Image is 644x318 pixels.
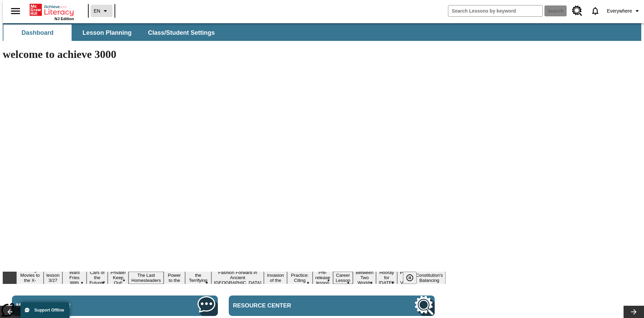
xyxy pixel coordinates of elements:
[94,7,100,15] span: EN
[164,267,185,289] button: Slide 7 Solar Power to the People
[376,269,397,286] button: Slide 15 Hooray for Constitution Day!
[313,269,333,286] button: Slide 12 Pre-release lesson
[448,5,542,16] input: search field
[5,1,26,21] button: Open side menu
[34,308,64,313] span: Support Offline
[586,2,604,20] a: Notifications
[20,302,70,318] button: Support Offline
[403,272,423,284] div: Pause
[185,267,211,289] button: Slide 8 Attack of the Terrifying Tomatoes
[91,5,113,17] button: Language: EN, Select a language
[108,269,129,286] button: Slide 5 Private! Keep Out!
[55,17,74,21] span: NJ Edition
[44,267,62,289] button: Slide 2 Test lesson 3/27 en
[413,267,446,289] button: Slide 17 The Constitution's Balancing Act
[287,267,313,289] button: Slide 11 Mixed Practice: Citing Evidence
[624,306,644,318] button: Lesson carousel, Next
[264,267,287,289] button: Slide 10 The Invasion of the Free CD
[129,272,164,284] button: Slide 6 The Last Homesteaders
[211,269,264,286] button: Slide 9 Fashion Forward in Ancient Rome
[87,269,108,286] button: Slide 4 Cars of the Future?
[143,25,220,41] button: Class/Student Settings
[3,25,221,41] div: SubNavbar
[30,2,74,21] div: Home
[604,5,644,17] button: Profile/Settings
[233,302,358,309] span: Resource Center
[12,296,218,316] a: Message Center
[73,25,141,41] button: Lesson Planning
[62,264,87,291] button: Slide 3 Do You Want Fries With That?
[397,269,413,286] button: Slide 16 Point of View
[353,269,376,286] button: Slide 14 Between Two Worlds
[568,2,586,20] a: Resource Center, Will open in new tab
[16,302,141,309] span: Message Center
[16,267,44,289] button: Slide 1 Taking Movies to the X-Dimension
[3,23,641,41] div: SubNavbar
[333,272,353,284] button: Slide 13 Career Lesson
[3,48,446,61] h1: welcome to achieve 3000
[229,296,435,316] a: Resource Center, Will open in new tab
[3,25,72,41] button: Dashboard
[403,272,417,284] button: Pause
[30,3,74,17] a: Home
[607,7,632,15] span: Everywhere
